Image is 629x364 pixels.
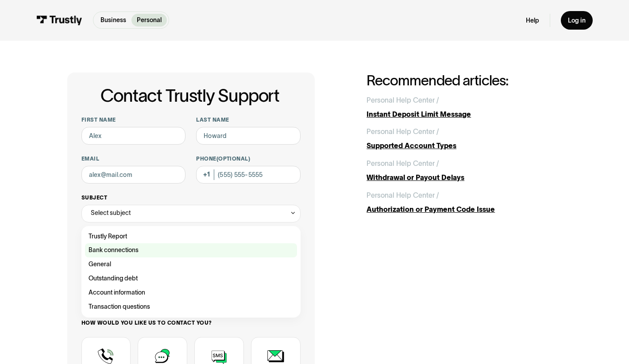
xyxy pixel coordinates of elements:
a: Log in [561,11,593,30]
span: Transaction questions [89,302,150,312]
h2: Recommended articles: [367,73,562,88]
input: Alex [81,127,185,145]
div: Log in [568,16,586,24]
div: Select subject [81,205,301,222]
input: Howard [196,127,300,145]
div: Personal Help Center / [367,190,439,201]
span: General [89,259,111,270]
label: First name [81,116,185,123]
a: Personal [131,14,167,27]
span: Account information [89,287,145,298]
span: Bank connections [89,245,139,256]
a: Personal Help Center /Authorization or Payment Code Issue [367,190,562,215]
div: Personal Help Center / [367,158,439,169]
div: Supported Account Types [367,141,562,151]
span: (Optional) [216,156,251,161]
span: Trustly Report [89,231,127,242]
a: Personal Help Center /Instant Deposit Limit Message [367,95,562,120]
div: Personal Help Center / [367,126,439,137]
label: Last name [196,116,300,123]
img: Trustly Logo [36,15,82,25]
a: Personal Help Center /Withdrawal or Payout Delays [367,158,562,183]
input: alex@mail.com [81,166,185,184]
div: Select subject [91,208,131,218]
a: Personal Help Center /Supported Account Types [367,126,562,151]
span: Outstanding debt [89,273,138,284]
div: Instant Deposit Limit Message [367,109,562,120]
h1: Contact Trustly Support [80,86,301,106]
label: How would you like us to contact you? [81,319,301,326]
p: Personal [137,15,162,25]
label: Phone [196,155,300,162]
div: Withdrawal or Payout Delays [367,172,562,183]
input: (555) 555-5555 [196,166,300,184]
label: Subject [81,194,301,201]
a: Business [95,14,131,27]
nav: Select subject [81,222,301,318]
p: Business [100,15,126,25]
label: Email [81,155,185,162]
div: Personal Help Center / [367,95,439,106]
a: Help [526,16,539,24]
div: Authorization or Payment Code Issue [367,204,562,215]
